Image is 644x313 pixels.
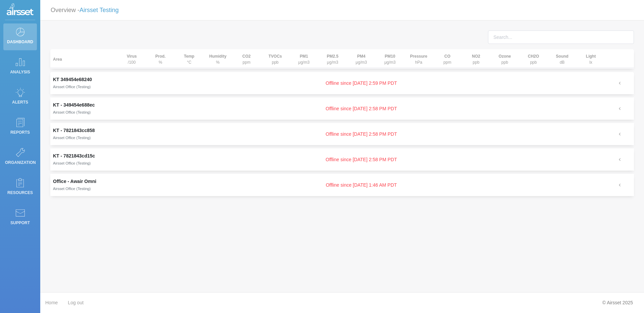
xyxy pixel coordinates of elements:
[3,54,37,80] a: Analysis
[146,49,175,69] th: %
[53,136,91,140] small: Airsset Office (Testing)
[347,49,376,69] th: μg/m3
[410,54,427,59] strong: Pressure
[300,54,308,59] strong: PM1
[117,123,605,145] td: Offline since [DATE] 2:58 PM PDT
[5,127,35,137] p: Reports
[53,161,91,165] small: Airsset Office (Testing)
[127,54,137,59] strong: Virus
[269,54,282,59] strong: TVOCs
[528,54,539,59] strong: CH2O
[3,84,37,111] a: Alerts
[488,30,634,44] input: Search...
[7,3,34,17] img: Logo
[155,54,166,59] strong: Prod.
[472,54,480,59] strong: NO2
[117,49,146,69] th: /100
[117,98,605,120] td: Offline since [DATE] 2:58 PM PDT
[232,49,261,69] th: ppm
[209,54,226,59] strong: Humidity
[184,54,194,59] strong: Temp
[318,49,347,69] th: μg/m3
[5,97,35,107] p: Alerts
[376,49,405,69] th: μg/m3
[556,54,568,59] strong: Sound
[204,49,232,69] th: %
[5,67,35,77] p: Analysis
[3,23,37,50] a: Dashboard
[175,49,204,69] th: °C
[261,49,290,69] th: ppb
[5,188,35,198] p: Resources
[117,72,605,94] td: Offline since [DATE] 2:59 PM PDT
[577,49,605,69] th: lx
[519,49,548,69] th: ppb
[50,98,117,120] td: KT - 349454e688ecAirsset Office (Testing)
[3,174,37,201] a: Resources
[45,296,58,310] a: Home
[53,187,91,191] small: Airsset Office (Testing)
[117,174,605,196] td: Offline since [DATE] 1:46 AM PDT
[53,85,91,89] small: Airsset Office (Testing)
[5,37,35,47] p: Dashboard
[5,218,35,228] p: Support
[117,148,605,171] td: Offline since [DATE] 2:58 PM PDT
[548,49,577,69] th: dB
[53,110,91,114] small: Airsset Office (Testing)
[53,57,62,62] strong: Area
[79,7,119,13] a: Airsset Testing
[357,54,366,59] strong: PM4
[50,148,117,171] td: KT - 7821843cd15cAirsset Office (Testing)
[68,296,84,310] a: Log out
[3,144,37,171] a: Organization
[404,49,433,69] th: hPa
[385,54,395,59] strong: PM10
[50,123,117,145] td: KT - 7821843cc858Airsset Office (Testing)
[289,49,318,69] th: μg/m3
[499,54,511,59] strong: Ozone
[243,54,251,59] strong: CO2
[433,49,462,69] th: ppm
[3,204,37,231] a: Support
[586,54,596,59] strong: Light
[462,49,491,69] th: ppb
[51,4,119,16] p: Overview -
[597,296,638,309] div: © Airsset 2025
[50,174,117,196] td: Office - Awair OmniAirsset Office (Testing)
[444,54,450,59] strong: CO
[490,49,519,69] th: ppb
[3,114,37,141] a: Reports
[5,158,35,168] p: Organization
[327,54,338,59] strong: PM2.5
[50,72,117,94] td: KT 349454e68240Airsset Office (Testing)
